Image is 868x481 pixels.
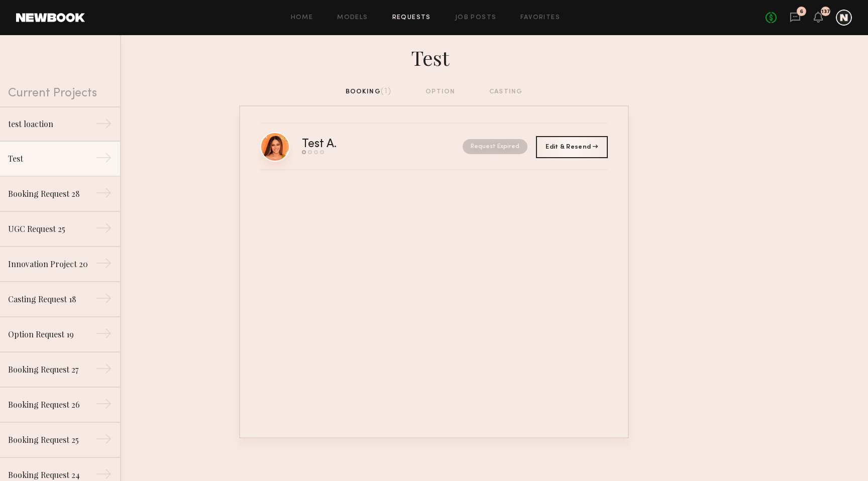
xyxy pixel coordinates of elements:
a: Models [337,15,368,21]
div: → [95,360,112,381]
a: Job Posts [455,15,497,21]
div: UGC Request 25 [8,223,95,235]
div: Booking Request 25 [8,434,95,446]
div: → [95,115,112,136]
a: Requests [392,15,431,21]
div: Booking Request 24 [8,469,95,481]
div: Innovation Project 20 [8,258,95,270]
nb-request-status: Request Expired [463,139,527,154]
div: test loaction [8,118,95,130]
a: Home [291,15,313,21]
div: Booking Request 28 [8,188,95,200]
div: → [95,150,112,170]
div: Test [239,43,629,70]
a: Favorites [520,15,560,21]
div: Test [8,153,95,165]
div: Test A. [302,139,400,150]
div: Booking Request 26 [8,399,95,411]
div: 6 [800,9,803,15]
div: → [95,396,112,416]
span: Edit & Resend [546,144,598,150]
div: → [95,255,112,275]
div: Option Request 19 [8,328,95,340]
div: → [95,220,112,240]
div: → [95,325,112,345]
div: → [95,185,112,205]
a: Test A.Request Expired [260,124,608,170]
div: → [95,290,112,310]
div: Booking Request 27 [8,364,95,376]
div: 137 [821,9,830,15]
div: Casting Request 18 [8,293,95,305]
a: 6 [790,12,801,24]
div: → [95,431,112,451]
